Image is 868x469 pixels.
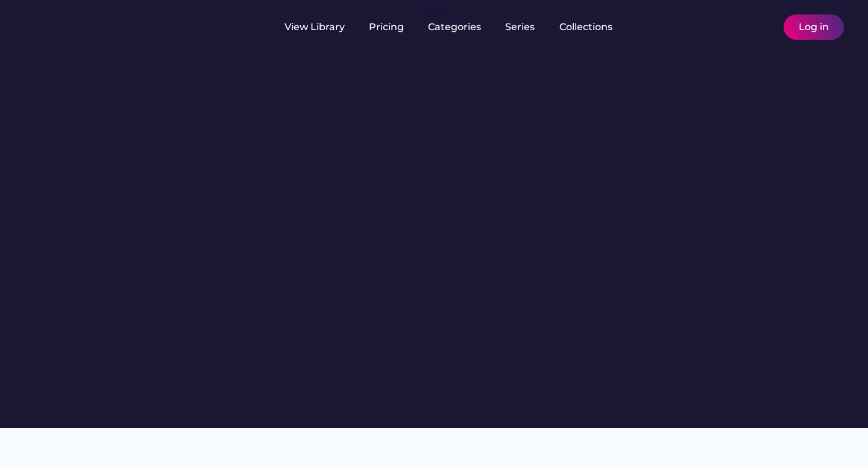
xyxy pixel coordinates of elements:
[737,20,751,34] img: yH5BAEAAAAALAAAAAABAAEAAAIBRAA7
[139,20,153,34] img: yH5BAEAAAAALAAAAAABAAEAAAIBRAA7
[428,6,444,18] div: fvck
[505,20,535,34] div: Series
[428,20,481,34] div: Categories
[285,20,345,34] div: View Library
[757,20,772,34] img: yH5BAEAAAAALAAAAAABAAEAAAIBRAA7
[559,20,612,34] div: Collections
[369,20,404,34] div: Pricing
[24,13,119,38] img: yH5BAEAAAAALAAAAAABAAEAAAIBRAA7
[799,20,829,34] div: Log in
